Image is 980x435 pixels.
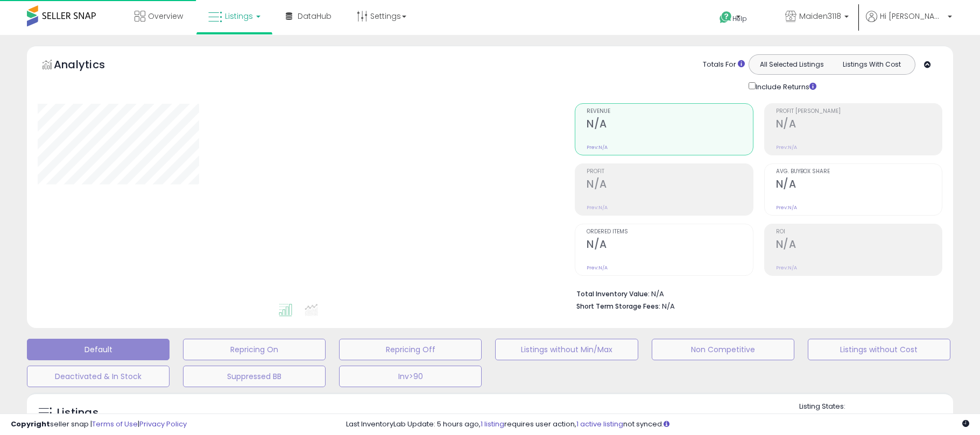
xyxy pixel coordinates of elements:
[54,57,126,75] h5: Analytics
[587,178,752,192] h2: N/A
[776,118,942,132] h2: N/A
[495,339,638,360] button: Listings without Min/Max
[776,144,797,151] small: Prev: N/A
[587,229,752,235] span: Ordered Items
[576,302,660,311] b: Short Term Storage Fees:
[587,169,752,175] span: Profit
[741,80,829,92] div: Include Returns
[808,339,950,360] button: Listings without Cost
[866,11,952,35] a: Hi [PERSON_NAME]
[776,204,797,211] small: Prev: N/A
[225,11,253,22] span: Listings
[776,229,942,235] span: ROI
[776,238,942,253] h2: N/A
[298,11,332,22] span: DataHub
[652,339,794,360] button: Non Competitive
[752,58,832,72] button: All Selected Listings
[339,339,482,360] button: Repricing Off
[776,109,942,115] span: Profit [PERSON_NAME]
[587,118,752,132] h2: N/A
[776,265,797,271] small: Prev: N/A
[776,178,942,192] h2: N/A
[831,58,912,72] button: Listings With Cost
[587,144,608,151] small: Prev: N/A
[799,11,841,22] span: Maiden3118
[719,11,732,24] i: Get Help
[703,60,745,70] div: Totals For
[587,238,752,253] h2: N/A
[776,169,942,175] span: Avg. Buybox Share
[27,366,170,387] button: Deactivated & In Stock
[732,14,747,23] span: Help
[576,287,934,299] li: N/A
[183,366,326,387] button: Suppressed BB
[662,301,675,311] span: N/A
[587,109,752,115] span: Revenue
[11,419,187,430] div: seller snap | |
[587,204,608,211] small: Prev: N/A
[576,289,650,298] b: Total Inventory Value:
[339,366,482,387] button: Inv>90
[11,419,50,429] strong: Copyright
[711,3,768,35] a: Help
[183,339,326,360] button: Repricing On
[880,11,944,22] span: Hi [PERSON_NAME]
[587,265,608,271] small: Prev: N/A
[27,339,170,360] button: Default
[148,11,183,22] span: Overview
